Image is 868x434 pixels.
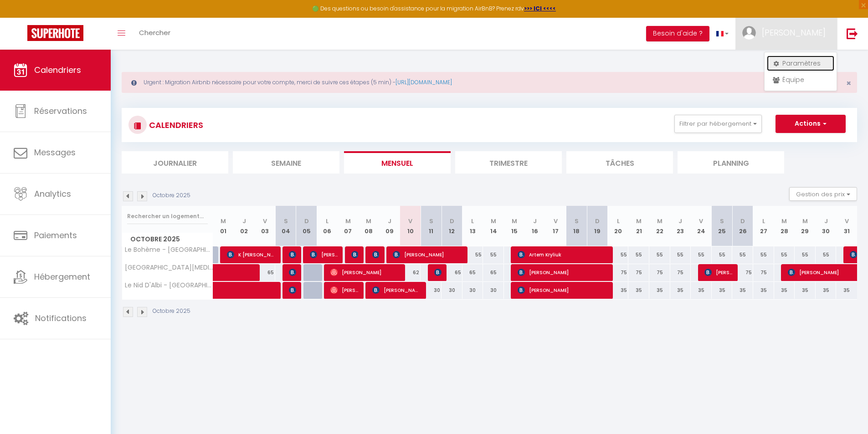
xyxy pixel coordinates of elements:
span: Réservations [34,105,87,117]
button: Actions [776,115,846,133]
span: Le Nid D'Albi - [GEOGRAPHIC_DATA] - [GEOGRAPHIC_DATA] [123,282,215,289]
span: [PERSON_NAME] [330,264,400,281]
abbr: J [824,217,828,225]
abbr: S [284,217,288,225]
abbr: V [845,217,849,225]
th: 01 [213,206,234,246]
div: 55 [712,246,733,263]
span: [PERSON_NAME] [762,27,826,38]
th: 08 [359,206,380,246]
div: 55 [753,246,774,263]
div: 55 [628,246,649,263]
span: [PERSON_NAME] [289,246,296,263]
input: Rechercher un logement... [127,208,208,225]
button: Filtrer par hébergement [674,115,762,133]
div: 35 [628,282,649,299]
span: Chercher [139,28,170,37]
div: 35 [649,282,670,299]
abbr: M [802,217,808,225]
div: 75 [628,264,649,281]
th: 04 [275,206,296,246]
th: 24 [691,206,712,246]
h3: CALENDRIERS [147,115,203,135]
abbr: L [762,217,765,225]
abbr: M [491,217,496,225]
div: 55 [732,246,753,263]
li: Journalier [122,151,228,174]
th: 30 [816,206,837,246]
p: Octobre 2025 [153,307,190,316]
th: 22 [649,206,670,246]
li: Semaine [233,151,339,174]
div: 75 [649,264,670,281]
th: 03 [255,206,276,246]
a: Chercher [132,18,177,50]
div: 55 [608,246,629,263]
a: Équipe [767,72,834,87]
abbr: V [263,217,267,225]
div: 75 [732,264,753,281]
span: × [846,77,851,89]
li: Trimestre [455,151,562,174]
span: [PERSON_NAME] ([PERSON_NAME]) [372,246,379,263]
abbr: M [221,217,226,225]
div: 75 [670,264,691,281]
abbr: M [512,217,517,225]
span: [PERSON_NAME] [704,264,732,281]
abbr: J [678,217,682,225]
div: Urgent : Migration Airbnb nécessaire pour votre compte, merci de suivre ces étapes (5 min) - [122,72,857,93]
th: 07 [338,206,359,246]
div: 55 [816,246,837,263]
abbr: S [575,217,579,225]
th: 16 [524,206,545,246]
button: Gestion des prix [789,187,857,201]
abbr: D [450,217,454,225]
abbr: M [345,217,351,225]
div: 35 [732,282,753,299]
th: 20 [608,206,629,246]
th: 26 [732,206,753,246]
div: 30 [483,282,504,299]
div: 30 [442,282,462,299]
th: 18 [566,206,587,246]
div: 35 [774,282,795,299]
a: [URL][DOMAIN_NAME] [395,78,452,86]
span: [PERSON_NAME] [289,281,296,299]
abbr: L [617,217,620,225]
th: 05 [296,206,317,246]
div: 30 [421,282,442,299]
div: 35 [608,282,629,299]
div: 35 [816,282,837,299]
div: 55 [649,246,670,263]
div: 55 [774,246,795,263]
span: [PERSON_NAME] [372,281,421,299]
abbr: J [533,217,537,225]
abbr: J [388,217,391,225]
div: 30 [462,282,483,299]
th: 12 [442,206,462,246]
div: 35 [836,282,857,299]
span: Le Bohème - [GEOGRAPHIC_DATA] [123,246,215,253]
div: 65 [462,264,483,281]
span: Octobre 2025 [122,233,213,246]
abbr: V [699,217,703,225]
abbr: M [636,217,642,225]
div: 35 [670,282,691,299]
span: [PERSON_NAME] [310,246,338,263]
th: 06 [317,206,338,246]
th: 25 [712,206,733,246]
img: logout [847,28,858,39]
th: 31 [836,206,857,246]
li: Planning [678,151,784,174]
a: Paramètres [767,56,834,71]
th: 15 [504,206,525,246]
div: 55 [483,246,504,263]
th: 28 [774,206,795,246]
div: 75 [753,264,774,281]
abbr: M [657,217,663,225]
span: [PERSON_NAME] [289,264,296,281]
abbr: V [554,217,558,225]
abbr: S [720,217,724,225]
img: ... [742,26,756,40]
span: Notifications [35,312,87,324]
